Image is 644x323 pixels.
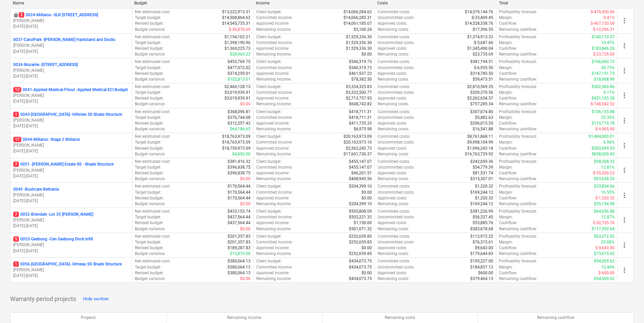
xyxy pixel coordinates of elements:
[135,176,165,182] p: Budget variance :
[592,84,615,90] p: $302,560.86
[256,46,289,51] p: Approved income :
[378,159,410,165] p: Committed costs :
[601,115,615,121] p: 25.35%
[470,159,493,165] p: $342,059.36
[135,84,170,90] p: Net estimated cost :
[256,84,282,90] p: Client budget :
[499,65,513,71] p: Margin :
[591,101,615,107] p: $-148,542.52
[228,165,251,170] p: $396,838.75
[499,126,537,132] p: Remaining cashflow :
[13,212,19,217] span: 7
[467,134,493,139] p: $8,761,868.11
[135,77,165,82] p: Budget variance :
[256,176,291,182] p: Remaining income :
[602,15,615,21] p: -3.41%
[592,46,615,51] p: $183,846.26
[499,139,513,145] p: Margin :
[222,139,251,145] p: $18,763,973.09
[499,51,537,57] p: Remaining cashflow :
[13,267,129,273] p: [PERSON_NAME]
[378,77,409,82] p: Remaining costs :
[256,165,292,170] p: Committed income :
[135,165,161,170] p: Target budget :
[620,42,628,50] span: more_vert
[346,146,372,151] p: $2,562,242.73
[620,17,628,25] span: more_vert
[135,126,165,132] p: Budget variance :
[19,12,24,18] span: 3
[354,126,372,132] p: $6,975.98
[13,242,129,248] p: [PERSON_NAME]
[230,51,251,57] p: $28,965.23
[470,71,493,77] p: $314,785.50
[620,266,628,274] span: more_vert
[13,161,19,167] span: 7
[256,134,282,139] p: Client budget :
[592,121,615,126] p: $115,719.78
[13,248,129,254] p: [DATE] - [DATE]
[13,49,129,55] p: [DATE] - [DATE]
[13,62,129,79] div: 0034-Murarrie -[STREET_ADDRESS][PERSON_NAME][DATE]-[DATE]
[13,161,114,167] p: 0051 - [PERSON_NAME] Estate SS - Shade Structure
[378,170,407,176] p: Approved costs :
[378,165,414,170] p: Uncommitted costs :
[256,27,291,33] p: Remaining income :
[594,77,615,82] p: $18,908.99
[473,126,493,132] p: $16,541.88
[135,134,170,139] p: Net estimated cost :
[499,71,517,77] p: Cashflow :
[499,146,517,151] p: Cashflow :
[13,198,129,204] p: [DATE] - [DATE]
[224,34,251,40] p: $1,154,102.21
[592,34,615,40] p: $160,110.57
[589,134,615,139] p: $1,404,000.01
[470,109,493,115] p: $307,074.80
[13,12,19,18] div: This project is confidential
[593,51,615,57] p: $-23,735.69
[13,273,129,279] p: [DATE] - [DATE]
[592,71,615,77] p: $147,151.73
[13,37,129,54] div: 0037-CarolPark -[PERSON_NAME] Hardstand and Docks[PERSON_NAME][DATE]-[DATE]
[620,116,628,125] span: more_vert
[13,187,59,192] p: 0049 - Bushcare Bethania
[473,51,493,57] p: $23,735.69
[592,59,615,65] p: $166,060.72
[465,21,493,26] p: $14,528,338.76
[601,165,615,170] p: 12.81%
[499,84,537,90] p: Profitability forecast :
[134,1,250,5] div: Budget
[594,159,615,165] p: $58,308.32
[473,165,493,170] p: $54,779.39
[343,21,372,26] p: $14,061,185.07
[601,40,615,46] p: 10.47%
[620,67,628,75] span: more_vert
[473,27,493,33] p: $17,396.55
[620,191,628,199] span: more_vert
[135,139,161,145] p: Target budget :
[224,95,251,101] p: $3,019,939.91
[349,65,372,71] p: $540,319.73
[135,184,170,189] p: Net estimated cost :
[499,1,615,5] div: Total
[13,187,129,204] div: 0049 -Bushcare Bethania[PERSON_NAME][DATE]-[DATE]
[592,109,615,115] p: $106,153.88
[13,236,19,242] span: 5
[222,21,251,26] p: $14,545,735.31
[378,90,414,95] p: Uncommitted costs :
[135,46,164,51] p: Revised budget :
[594,176,615,182] p: $93,638.55
[591,21,615,26] p: $-467,153.69
[346,95,372,101] p: $2,713,757.95
[13,161,129,179] div: 70051 -[PERSON_NAME] Estate SS - Shade Structure[PERSON_NAME][DATE]-[DATE]
[13,37,115,43] p: 0037-CarolPark - [PERSON_NAME] Hardstand and Docks
[13,143,129,148] p: [PERSON_NAME]
[222,146,251,151] p: $18,759,973.09
[13,212,129,229] div: 70052-Brendale -Lot 35 [PERSON_NAME][PERSON_NAME][DATE]-[DATE]
[603,139,615,145] p: 6.96%
[378,21,407,26] p: Approved costs :
[13,137,80,143] p: 0044-Millaroo - Stage 2 Millaroo
[465,151,493,157] p: $16,763,729.92
[13,73,129,79] p: [DATE] - [DATE]
[474,65,493,71] p: $-6,935.50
